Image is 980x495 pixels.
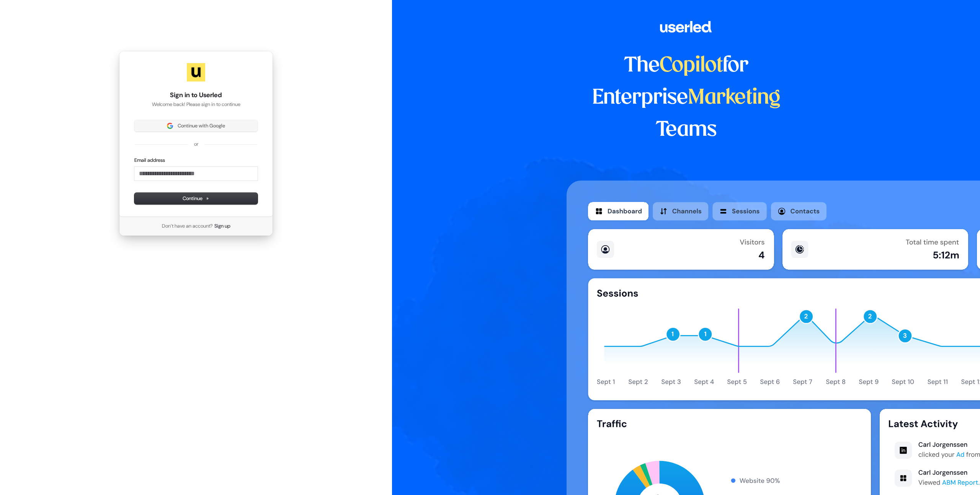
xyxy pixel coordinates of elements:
span: Marketing [688,88,781,108]
img: Sign in with Google [167,123,173,129]
button: Continue [134,193,258,204]
span: Continue with Google [178,122,225,129]
p: Welcome back! Please sign in to continue [134,101,258,108]
h1: The for Enterprise Teams [567,50,806,146]
h1: Sign in to Userled [134,91,258,100]
label: Email address [134,157,165,164]
button: Sign in with GoogleContinue with Google [134,120,258,132]
span: Don’t have an account? [162,223,213,230]
span: Copilot [660,56,723,76]
img: Userled [187,63,205,81]
span: Continue [183,195,209,202]
p: or [194,141,198,148]
a: Sign up [214,223,230,230]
